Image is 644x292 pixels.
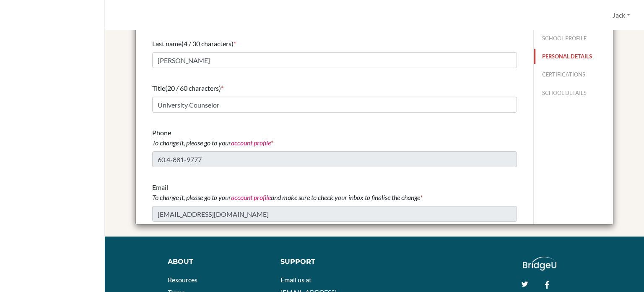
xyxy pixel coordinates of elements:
button: CERTIFICATIONS [534,67,613,82]
a: Resources [168,276,197,284]
button: Jack [609,7,634,23]
button: PERSONAL DETAILS [534,49,613,64]
a: account profile [231,193,271,201]
a: account profile [231,139,271,147]
i: To change it, please go to your and make sure to check your inbox to finalise the change [152,193,420,201]
div: About [168,257,262,267]
div: Support [280,257,366,267]
button: SCHOOL PROFILE [534,31,613,46]
span: Last name [152,39,182,47]
span: Phone [152,129,271,147]
span: (20 / 60 characters) [165,84,221,92]
i: To change it, please go to your [152,139,271,147]
img: logo_white@2x-f4f0deed5e89b7ecb1c2cc34c3e3d731f90f0f143d5ea2071677605dd97b5244.png [523,257,557,271]
button: SCHOOL DETAILS [534,86,613,100]
span: (4 / 30 characters) [182,39,234,47]
span: Email [152,183,420,201]
span: Title [152,84,165,92]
